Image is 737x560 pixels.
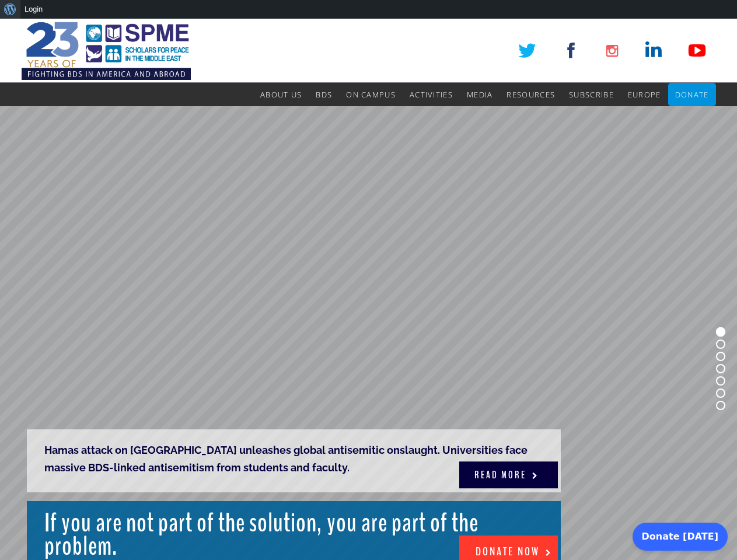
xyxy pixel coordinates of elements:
[507,89,555,100] span: Resources
[260,83,302,106] a: About Us
[459,461,558,488] a: READ MORE
[569,89,614,100] span: Subscribe
[467,83,493,106] a: Media
[628,89,661,100] span: Europe
[22,19,191,83] img: SPME
[316,83,332,106] a: BDS
[27,429,561,492] rs-layer: Hamas attack on [GEOGRAPHIC_DATA] unleashes global antisemitic onslaught. Universities face massi...
[410,83,453,106] a: Activities
[675,89,709,100] span: Donate
[410,89,453,100] span: Activities
[316,89,332,100] span: BDS
[569,83,614,106] a: Subscribe
[260,89,302,100] span: About Us
[628,83,661,106] a: Europe
[507,83,555,106] a: Resources
[467,89,493,100] span: Media
[346,89,396,100] span: On Campus
[346,83,396,106] a: On Campus
[675,83,709,106] a: Donate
